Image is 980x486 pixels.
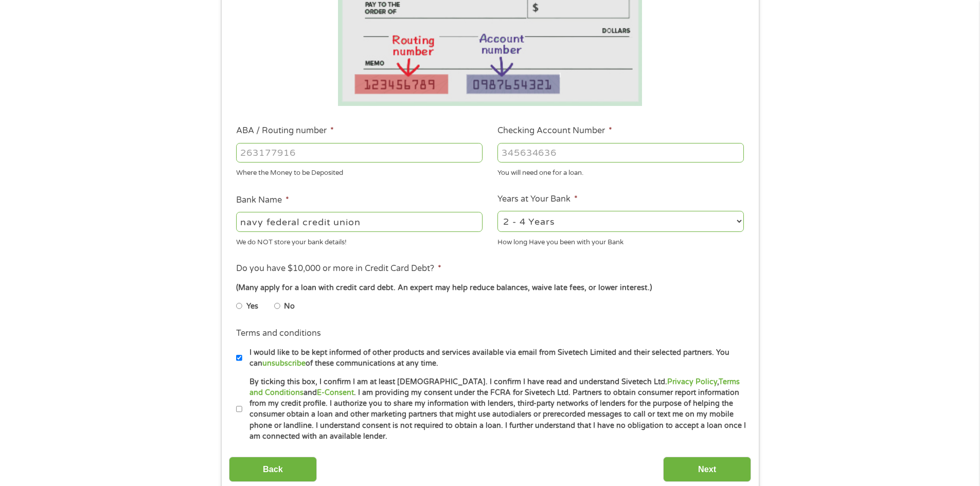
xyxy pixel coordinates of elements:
[250,377,740,397] a: Terms and Conditions
[663,457,751,482] input: Next
[317,388,354,397] a: E-Consent
[246,301,258,312] label: Yes
[236,165,483,178] div: Where the Money to be Deposited
[497,125,612,136] label: Checking Account Number
[497,233,744,247] div: How long Have you been with your Bank
[497,165,744,178] div: You will need one for a loan.
[497,194,578,205] label: Years at Your Bank
[242,376,747,442] label: By ticking this box, I confirm I am at least [DEMOGRAPHIC_DATA]. I confirm I have read and unders...
[242,347,747,369] label: I would like to be kept informed of other products and services available via email from Sivetech...
[236,282,743,294] div: (Many apply for a loan with credit card debt. An expert may help reduce balances, waive late fees...
[667,377,717,386] a: Privacy Policy
[236,143,483,163] input: 263177916
[497,143,744,163] input: 345634636
[262,359,306,368] a: unsubscribe
[236,328,321,339] label: Terms and conditions
[236,263,441,274] label: Do you have $10,000 or more in Credit Card Debt?
[236,195,289,206] label: Bank Name
[284,301,295,312] label: No
[236,125,334,136] label: ABA / Routing number
[229,457,317,482] input: Back
[236,233,483,247] div: We do NOT store your bank details!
